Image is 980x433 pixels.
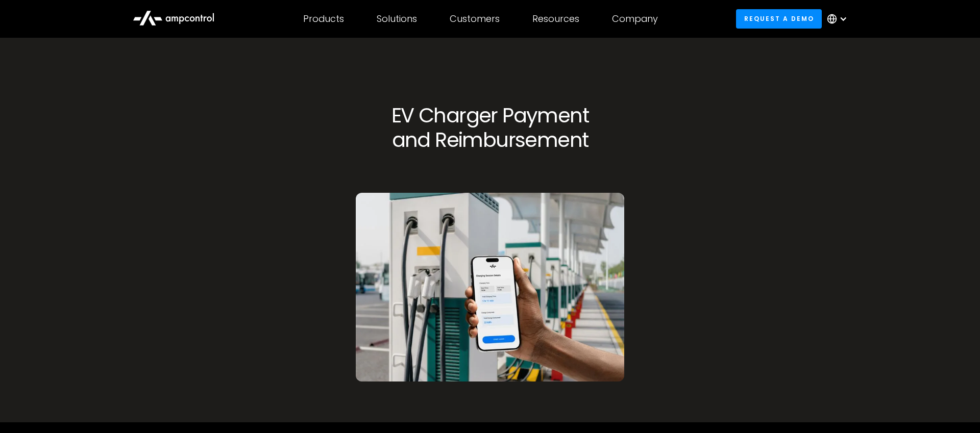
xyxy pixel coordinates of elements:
[316,103,664,152] h1: EV Charger Payment and Reimbursement
[377,13,417,24] div: Solutions
[532,13,579,24] div: Resources
[356,193,624,381] img: Driver app for ev charger payment
[736,9,822,28] a: Request a demo
[303,13,344,24] div: Products
[612,13,658,24] div: Company
[450,13,500,24] div: Customers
